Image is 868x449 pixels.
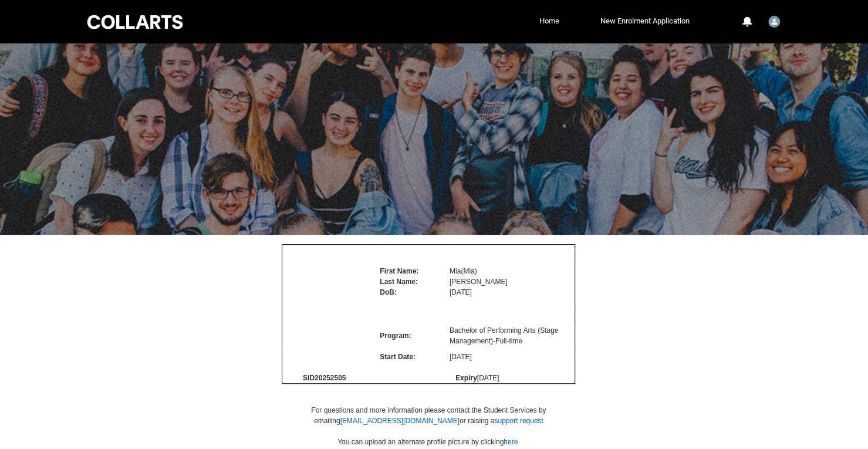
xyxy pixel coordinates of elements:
[340,417,460,425] a: [EMAIL_ADDRESS][DOMAIN_NAME]
[768,16,780,28] img: Student.mstefan.20252505
[450,320,575,352] td: Bachelor of Performing Arts (Stage Management) - Full-time
[303,374,346,382] span: SID 20252505
[450,278,508,286] span: [PERSON_NAME]
[597,12,693,30] a: New Enrolment Application
[337,438,518,446] span: You can upload an alternate profile picture by clicking
[311,406,546,425] span: For questions and more information please contact the Student Services by emailing or raising a
[477,374,499,382] span: [DATE]
[380,288,397,296] span: DoB:
[536,12,562,30] a: Home
[380,353,416,361] span: Start Date:
[380,278,418,286] span: Last Name:
[450,353,472,361] span: [DATE]
[765,11,783,30] button: User Profile Student.mstefan.20252505
[504,438,518,446] a: here
[380,332,411,340] span: Program:
[494,417,543,425] a: support request
[450,288,472,296] span: [DATE]
[450,267,477,275] span: Mia ( Mia )
[380,267,418,275] span: First Name:
[455,374,477,382] span: Expiry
